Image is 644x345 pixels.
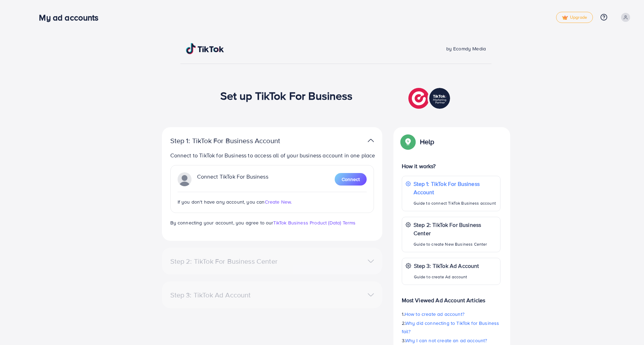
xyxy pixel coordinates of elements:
[420,138,434,146] p: Help
[414,221,497,237] p: Step 2: TikTok For Business Center
[402,162,500,170] p: How it works?
[405,311,464,318] span: How to create ad account?
[402,336,500,345] p: 3.
[446,45,486,52] span: by Ecomdy Media
[273,219,356,226] a: TikTok Business Product (Data) Terms
[178,172,191,186] img: TikTok partner
[220,89,353,102] h1: Set up TikTok For Business
[186,43,224,54] img: TikTok
[170,151,377,159] p: Connect to TikTok for Business to access all of your business account in one place
[414,199,497,207] p: Guide to connect TikTok Business account
[408,86,452,110] img: TikTok partner
[402,320,499,335] span: Why did connecting to TikTok for Business fail?
[39,13,104,23] h3: My ad accounts
[197,172,268,186] p: Connect TikTok For Business
[402,310,500,318] p: 1.
[414,240,497,248] p: Guide to create New Business Center
[414,262,479,270] p: Step 3: TikTok Ad Account
[342,176,360,183] span: Connect
[405,337,487,344] span: Why I can not create an ad account?
[402,290,500,304] p: Most Viewed Ad Account Articles
[562,15,587,20] span: Upgrade
[414,273,479,281] p: Guide to create Ad account
[170,137,302,145] p: Step 1: TikTok For Business Account
[170,219,374,227] p: By connecting your account, you agree to our
[368,135,374,146] img: TikTok partner
[265,198,292,205] span: Create New.
[402,135,414,148] img: Popup guide
[556,12,593,23] a: tickUpgrade
[178,198,265,205] span: If you don't have any account, you can
[402,319,500,336] p: 2.
[562,15,568,20] img: tick
[335,173,367,186] button: Connect
[414,180,497,196] p: Step 1: TikTok For Business Account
